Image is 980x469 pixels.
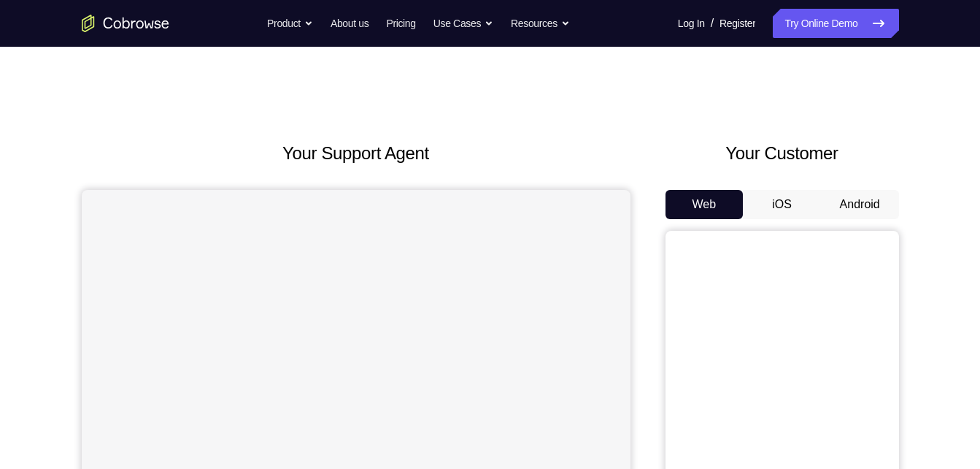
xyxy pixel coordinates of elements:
[82,140,630,167] h2: Your Support Agent
[719,9,755,38] a: Register
[665,190,744,219] button: Web
[665,140,899,167] h2: Your Customer
[821,190,899,219] button: Android
[711,15,714,32] span: /
[267,9,313,38] button: Product
[511,9,570,38] button: Resources
[743,190,821,219] button: iOS
[773,9,898,38] a: Try Online Demo
[331,9,369,38] a: About us
[386,9,415,38] a: Pricing
[82,15,169,32] a: Go to the home page
[433,9,493,38] button: Use Cases
[678,9,705,38] a: Log In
